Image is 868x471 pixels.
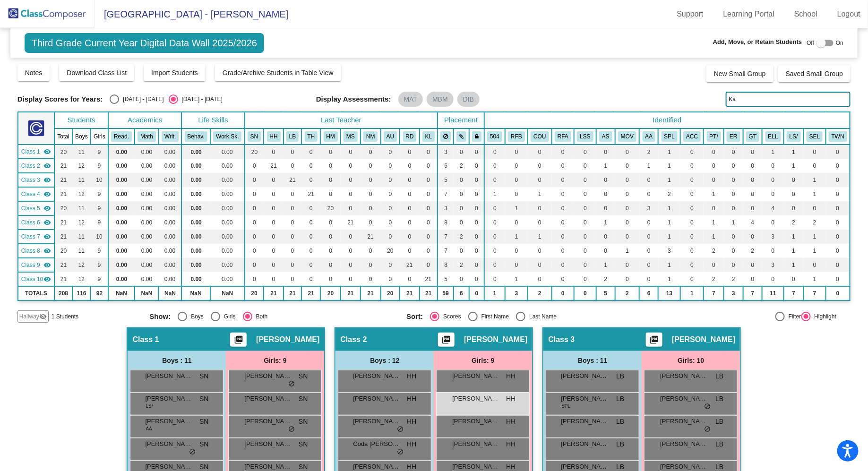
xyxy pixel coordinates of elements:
td: 0 [264,173,283,187]
button: Work Sk. [213,131,241,142]
mat-radio-group: Select an option [110,94,222,104]
th: Alexa Upperman [381,128,400,145]
button: SEL [807,131,823,142]
th: Last Teacher [245,112,438,128]
td: 0 [724,145,743,159]
button: LSS [577,131,593,142]
td: 0 [301,159,320,173]
td: 0 [420,145,438,159]
td: 0 [469,145,484,159]
td: 0 [454,173,469,187]
button: Math [138,131,155,142]
td: 0 [284,159,302,173]
span: Display Scores for Years: [17,95,103,103]
td: 0 [505,173,528,187]
th: SEL tier 2 support [804,128,826,145]
td: 0 [400,145,419,159]
th: Gifted [743,128,763,145]
th: Moving has been indicated [615,128,639,145]
td: 0 [762,159,783,173]
span: Import Students [151,69,198,77]
td: 21 [301,187,320,201]
td: 0 [320,159,341,173]
th: Request for assistance for behavior concerns [505,128,528,145]
td: 0 [574,187,596,201]
button: Import Students [144,64,206,81]
td: 0 [680,173,704,187]
td: 0 [784,173,804,187]
span: Class 3 [21,176,40,184]
td: 0 [639,187,658,201]
button: COU [531,131,549,142]
td: 0 [341,159,361,173]
th: Counseling- individual or group [528,128,552,145]
td: 0 [284,187,302,201]
td: 0 [704,145,724,159]
button: MS [344,131,358,142]
th: Leah Brittain [284,128,302,145]
th: Keep away students [438,128,454,145]
td: 0 [301,173,320,187]
mat-chip: DIB [457,92,480,107]
th: Allergy Aware classroom needed [639,128,658,145]
th: Placement [438,112,484,128]
td: 0 [826,145,851,159]
span: [GEOGRAPHIC_DATA] - [PERSON_NAME] [95,7,288,22]
td: 0 [724,187,743,201]
td: 0 [284,201,302,215]
td: 0.00 [159,201,182,215]
td: 0 [615,145,639,159]
button: PT/ [707,131,721,142]
td: 0 [245,159,264,173]
td: 20 [320,201,341,215]
td: 0 [552,173,574,187]
td: 2 [658,187,680,201]
th: Physical Therapy/Occupational Therapy [704,128,724,145]
td: 0 [469,159,484,173]
td: 1 [704,187,724,201]
button: RFB [508,131,525,142]
td: 0 [245,173,264,187]
td: 0 [320,187,341,201]
td: 0.00 [108,187,135,201]
td: 6 [438,159,454,173]
button: SN [248,131,261,142]
div: [DATE] - [DATE] [119,95,163,103]
td: 0 [596,145,615,159]
td: 0 [484,159,505,173]
td: 0 [454,145,469,159]
td: 0.00 [108,173,135,187]
td: 0.00 [159,187,182,201]
td: 0 [615,159,639,173]
td: 0 [361,145,381,159]
td: 0.00 [135,201,159,215]
td: 0 [320,145,341,159]
td: 2 [639,145,658,159]
td: 0 [381,173,400,187]
th: Total [54,128,72,145]
td: 0 [245,201,264,215]
td: 0 [724,159,743,173]
button: Saved Small Group [778,65,851,82]
td: 0 [826,159,851,173]
td: 21 [264,159,283,173]
td: 0 [454,187,469,201]
td: 0.00 [135,145,159,159]
td: 0 [743,173,763,187]
button: LS/ [787,131,801,142]
th: Twins [826,128,851,145]
th: Heather Hoke [264,128,283,145]
th: Rachel Daniels [400,128,419,145]
td: 0.00 [181,187,210,201]
td: 0 [420,159,438,173]
mat-chip: MAT [398,92,423,107]
td: 0 [484,173,505,187]
td: 0 [528,173,552,187]
td: 0.00 [181,201,210,215]
td: 0 [361,173,381,187]
td: 0 [574,159,596,173]
td: 11 [72,173,91,187]
td: 0 [704,159,724,173]
mat-icon: picture_as_pdf [233,335,244,348]
td: 11 [72,201,91,215]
